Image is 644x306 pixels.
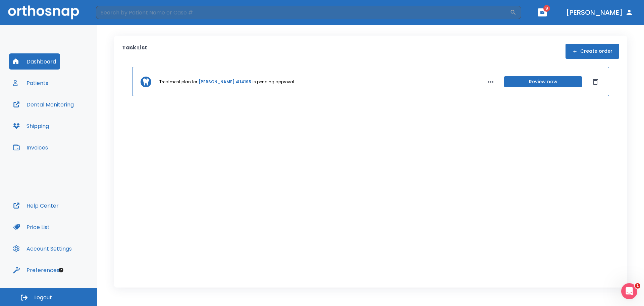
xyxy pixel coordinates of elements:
[9,241,76,257] button: Account Settings
[543,5,550,12] span: 9
[199,79,251,85] a: [PERSON_NAME] #14195
[58,267,64,273] div: Tooltip anchor
[253,79,294,85] p: is pending approval
[96,6,510,19] input: Search by Patient Name or Case #
[9,118,53,134] button: Shipping
[9,139,52,156] button: Invoices
[563,6,636,18] button: [PERSON_NAME]
[9,198,63,214] button: Help Center
[566,44,619,59] button: Create order
[159,79,197,85] p: Treatment plan for
[34,294,52,301] span: Logout
[9,96,78,113] button: Dental Monitoring
[9,219,54,235] button: Price List
[9,262,63,278] button: Preferences
[9,75,52,91] button: Patients
[621,283,637,299] iframe: Intercom live chat
[635,283,640,289] span: 1
[504,76,582,87] button: Review now
[122,44,147,59] p: Task List
[9,53,60,70] button: Dashboard
[590,77,601,87] button: Dismiss
[8,5,79,19] img: Orthosnap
